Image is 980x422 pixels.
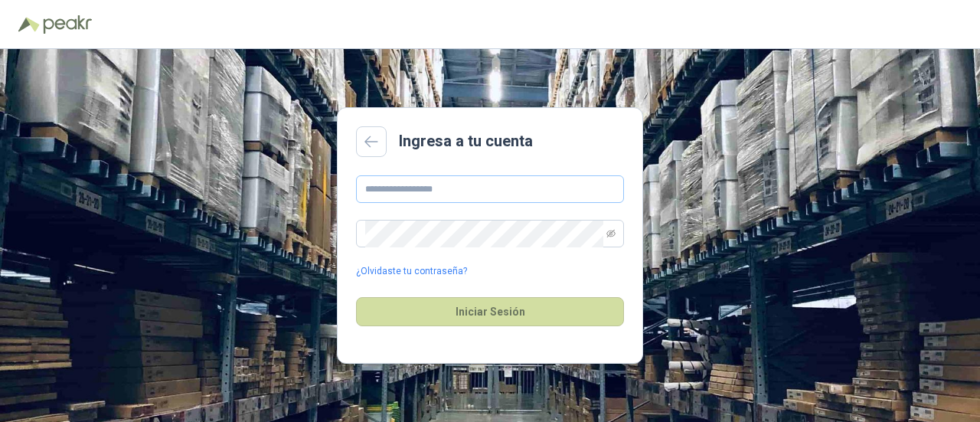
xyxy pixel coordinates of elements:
button: Iniciar Sesión [356,297,624,326]
h2: Ingresa a tu cuenta [399,129,533,153]
img: Logo [18,17,40,32]
img: Peakr [43,15,92,34]
a: ¿Olvidaste tu contraseña? [356,264,467,279]
span: eye-invisible [606,229,616,238]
